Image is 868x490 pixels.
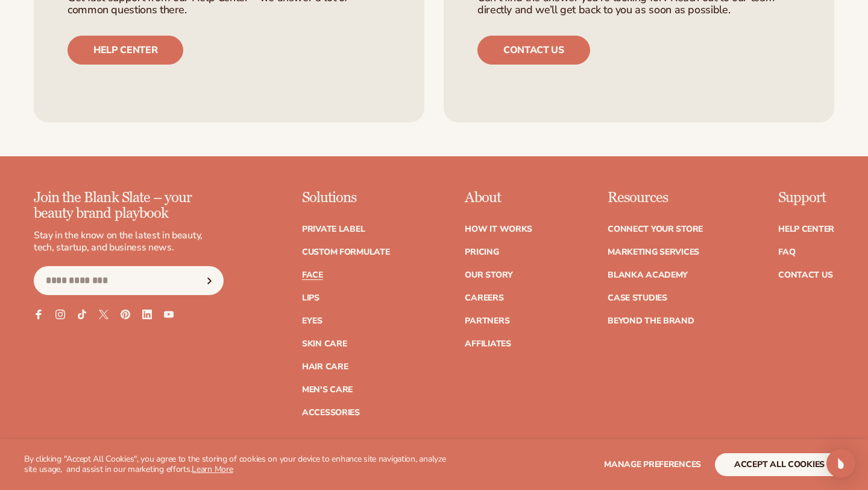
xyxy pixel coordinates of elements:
[197,266,223,295] button: Subscribe
[68,36,183,65] a: Help center
[302,363,348,371] a: Hair Care
[465,271,512,279] a: Our Story
[477,36,590,65] a: Contact us
[608,317,694,325] a: Beyond the brand
[465,294,503,302] a: Careers
[302,409,360,417] a: Accessories
[302,294,319,302] a: Lips
[192,463,233,475] a: Learn More
[826,449,855,478] div: Open Intercom Messenger
[465,317,509,325] a: Partners
[465,225,532,234] a: How It Works
[302,340,347,348] a: Skin Care
[34,229,224,255] p: Stay in the know on the latest in beauty, tech, startup, and business news.
[465,248,498,256] a: Pricing
[608,294,667,302] a: Case Studies
[465,340,511,348] a: Affiliates
[465,190,532,206] p: About
[302,271,323,279] a: Face
[778,190,834,206] p: Support
[302,225,365,234] a: Private label
[608,190,703,206] p: Resources
[608,271,688,279] a: Blanka Academy
[608,248,699,256] a: Marketing services
[778,271,832,279] a: Contact Us
[302,248,390,256] a: Custom formulate
[34,190,224,222] p: Join the Blank Slate – your beauty brand playbook
[778,225,834,234] a: Help Center
[604,453,701,476] button: Manage preferences
[24,454,453,475] p: By clicking "Accept All Cookies", you agree to the storing of cookies on your device to enhance s...
[302,190,390,206] p: Solutions
[778,248,795,256] a: FAQ
[715,453,844,476] button: accept all cookies
[604,459,701,470] span: Manage preferences
[302,317,322,325] a: Eyes
[302,386,353,394] a: Men's Care
[608,225,703,234] a: Connect your store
